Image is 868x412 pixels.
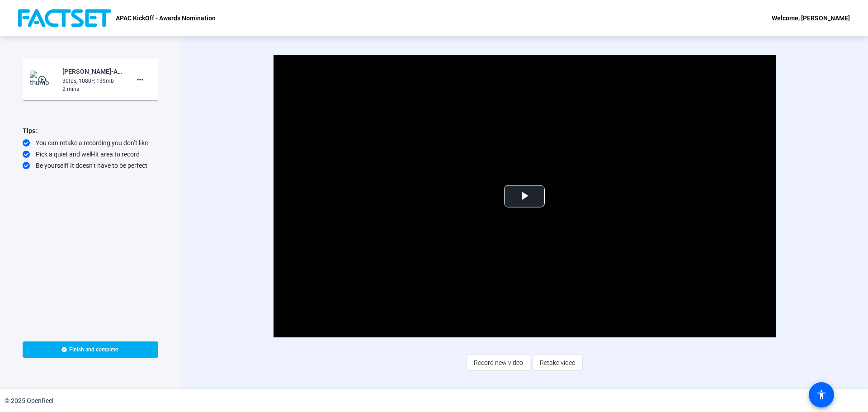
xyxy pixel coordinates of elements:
span: Finish and complete [69,346,118,353]
div: Pick a quiet and well-lit area to record [23,150,158,159]
div: Video Player [274,55,776,337]
div: 2 mins [62,85,123,93]
div: 30fps, 1080P, 139mb [62,77,123,85]
div: [PERSON_NAME]-APAC KickOff - Top Deal- FY25 and Top sa-APAC KickOff - Awards Nomination-175671479... [62,66,123,77]
button: Finish and complete [23,341,158,358]
span: Record new video [474,354,523,371]
span: Retake video [540,354,576,371]
mat-icon: accessibility [816,389,827,400]
div: © 2025 OpenReel [5,396,53,406]
div: Tips: [23,125,158,136]
mat-icon: play_circle_outline [38,75,48,84]
button: Record new video [467,355,530,371]
img: OpenReel logo [18,9,111,27]
button: Retake video [533,355,583,371]
mat-icon: more_horiz [135,74,146,85]
img: thumb-nail [30,71,57,89]
p: APAC KickOff - Awards Nomination [116,13,216,24]
div: Welcome, [PERSON_NAME] [772,13,850,24]
button: Play Video [504,185,545,207]
div: Be yourself! It doesn’t have to be perfect [23,161,158,170]
div: You can retake a recording you don’t like [23,138,158,147]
